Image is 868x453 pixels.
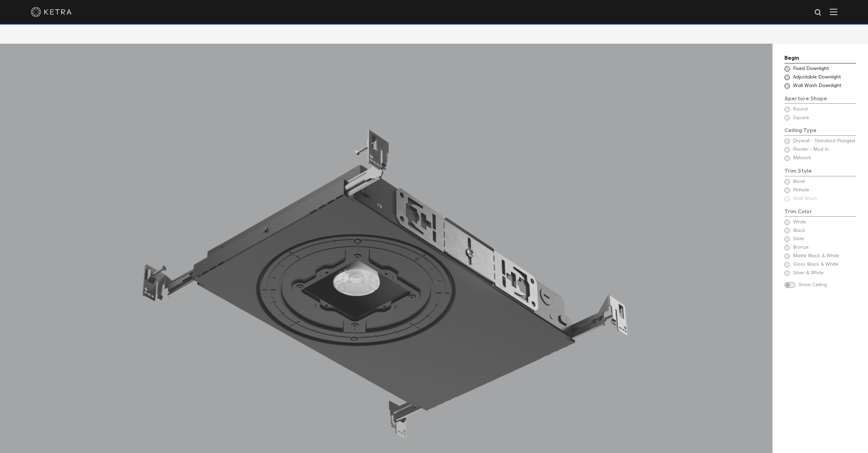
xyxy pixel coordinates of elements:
[814,9,823,17] img: search icon
[793,83,855,89] span: Wall Wash Downlight
[31,7,72,17] img: ketra-logo-2019-white
[784,54,856,63] div: Begin
[793,65,855,72] span: Fixed Downlight
[798,282,856,289] span: Show Ceiling
[793,74,855,81] span: Adjustable Downlight
[830,9,837,15] img: Hamburger%20Nav.svg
